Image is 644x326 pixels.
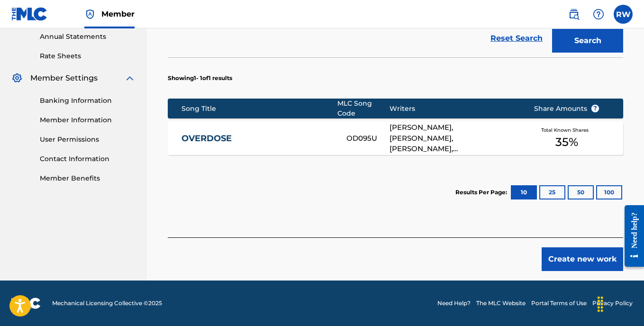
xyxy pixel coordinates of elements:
div: Drag [593,290,608,318]
button: 10 [511,185,537,199]
img: logo [11,298,41,309]
a: Privacy Policy [592,299,633,308]
div: Writers [390,104,519,114]
img: MLC Logo [11,7,48,21]
a: Need Help? [437,299,471,308]
a: Rate Sheets [40,51,136,61]
span: ? [591,105,599,112]
a: User Permissions [40,135,136,145]
iframe: Resource Center [617,196,644,277]
button: Create new work [542,247,623,271]
div: Help [589,5,608,24]
span: 35 % [555,134,578,151]
div: Song Title [181,104,338,114]
a: Member Benefits [40,173,136,183]
span: Mechanical Licensing Collective © 2025 [52,299,162,308]
a: OVERDOSE [181,133,334,144]
a: Annual Statements [40,32,136,42]
a: Member Information [40,115,136,125]
img: Member Settings [11,72,23,84]
div: OD095U [346,133,390,144]
span: Total Known Shares [541,127,592,134]
a: Banking Information [40,96,136,106]
span: Member Settings [30,72,98,84]
button: 50 [568,185,594,199]
div: MLC Song Code [337,99,390,118]
a: Reset Search [486,28,547,49]
span: Share Amounts [534,104,599,114]
div: User Menu [614,5,633,24]
img: Top Rightsholder [84,9,96,20]
img: expand [124,72,136,84]
button: 100 [596,185,622,199]
button: 25 [539,185,565,199]
a: The MLC Website [476,299,526,308]
span: Member [101,9,135,19]
div: [PERSON_NAME], [PERSON_NAME], [PERSON_NAME], [PERSON_NAME], [PERSON_NAME], SUDAN [PERSON_NAME], [... [390,122,519,154]
a: Contact Information [40,154,136,164]
a: Public Search [564,5,583,24]
button: Search [552,29,623,53]
a: Portal Terms of Use [531,299,587,308]
iframe: Chat Widget [597,281,644,326]
p: Showing 1 - 1 of 1 results [168,74,232,82]
img: search [568,9,580,20]
p: Results Per Page: [455,188,509,197]
img: help [593,9,604,20]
